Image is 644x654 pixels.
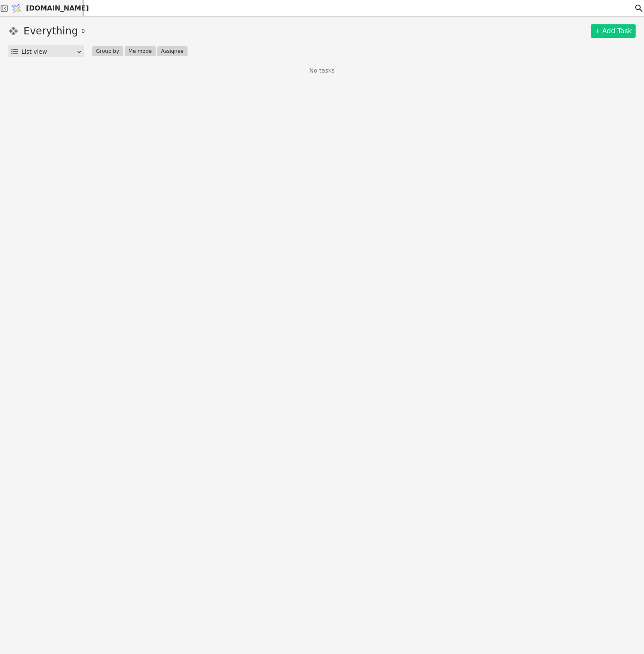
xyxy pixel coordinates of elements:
button: Me mode [125,46,156,56]
h1: Everything [23,23,78,39]
button: Group by [92,46,123,56]
span: 0 [81,27,85,35]
a: Add Task [591,24,636,38]
div: List view [21,46,76,57]
span: [DOMAIN_NAME] [26,3,89,13]
a: [DOMAIN_NAME] [8,0,84,16]
img: Logo [10,0,23,16]
p: No tasks [309,66,334,75]
button: Assignee [157,46,188,56]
